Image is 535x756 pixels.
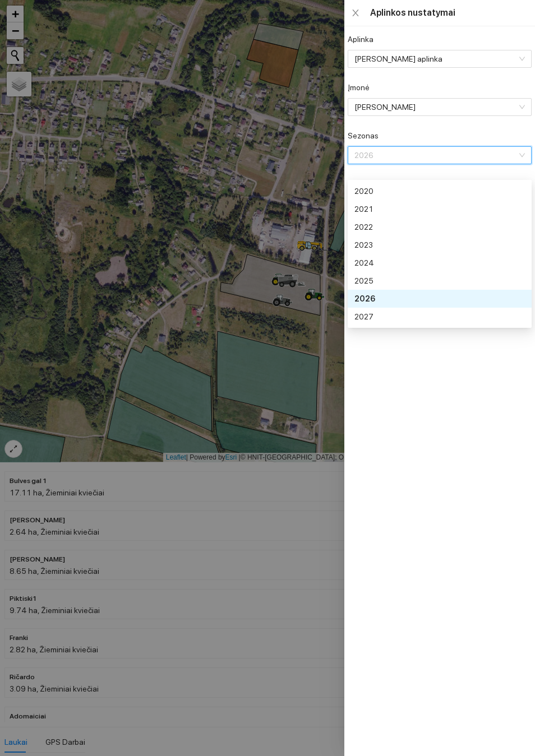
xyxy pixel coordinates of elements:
label: Aplinka [348,34,373,45]
div: 2021 [348,200,532,218]
div: Aplinkos nustatymai [370,7,532,19]
div: 2026 [354,293,523,305]
span: Jerzy Gvozdovicz aplinka [354,50,523,67]
button: Close [348,8,363,18]
div: 2024 [348,254,532,272]
div: 2027 [354,310,523,323]
div: 2020 [348,182,532,200]
label: Sezonas [348,130,379,142]
label: Įmonė [348,82,370,94]
div: 2026 [348,290,532,308]
div: 2020 [354,185,523,197]
div: 2025 [348,272,532,290]
div: 2022 [348,218,532,236]
div: 2023 [348,236,532,254]
div: 2022 [354,221,523,233]
span: 2026 [354,147,523,164]
div: 2025 [354,275,523,287]
span: close [351,8,360,17]
span: Jerzy Gvozdovič [354,99,523,115]
div: 2021 [354,203,523,215]
div: 2023 [354,239,523,251]
div: 2027 [348,308,532,326]
div: 2024 [354,257,523,269]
